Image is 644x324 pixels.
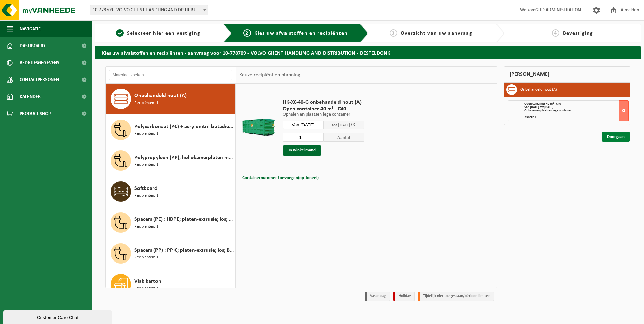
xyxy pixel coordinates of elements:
span: Kalender [20,88,41,105]
span: 1 [116,29,124,37]
iframe: chat widget [3,309,113,324]
p: Ophalen en plaatsen lege container [283,112,364,117]
span: Spacers (PE) : HDPE; platen-extrusie; los; A ; bont [134,215,234,223]
span: 2 [243,29,251,37]
span: Navigatie [20,20,41,37]
span: Dashboard [20,37,45,54]
span: Onbehandeld hout (A) [134,92,187,100]
input: Selecteer datum [283,121,324,129]
span: Bedrijfsgegevens [20,54,59,71]
button: Onbehandeld hout (A) Recipiënten: 1 [106,84,236,114]
div: [PERSON_NAME] [504,66,630,83]
h2: Kies uw afvalstoffen en recipiënten - aanvraag voor 10-778709 - VOLVO GHENT HANDLING AND DISTRIBU... [95,46,641,59]
span: 3 [390,29,397,37]
span: HK-XC-40-G onbehandeld hout (A) [283,99,364,106]
span: Recipiënten: 1 [134,193,158,199]
button: Polypropyleen (PP), hollekamerplaten met geweven PP, gekleurd Recipiënten: 1 [106,145,236,176]
li: Tijdelijk niet toegestaan/période limitée [418,292,494,301]
li: Holiday [393,292,415,301]
span: Recipiënten: 1 [134,285,158,292]
div: Ophalen en plaatsen lege container [524,109,628,112]
a: 1Selecteer hier een vestiging [98,29,218,37]
input: Materiaal zoeken [109,70,232,80]
span: Softboard [134,184,158,193]
h3: Onbehandeld hout (A) [520,84,557,95]
span: 10-778709 - VOLVO GHENT HANDLING AND DISTRIBUTION - DESTELDONK [90,5,208,15]
span: Contactpersonen [20,71,59,88]
span: Product Shop [20,105,51,122]
span: Open container 40 m³ - C40 [283,106,364,112]
span: Polypropyleen (PP), hollekamerplaten met geweven PP, gekleurd [134,154,234,162]
button: Containernummer toevoegen(optioneel) [242,173,319,183]
strong: Van [DATE] tot [DATE] [524,105,553,109]
span: Kies uw afvalstoffen en recipiënten [254,31,348,36]
div: Aantal: 1 [524,116,628,119]
button: Spacers (PE) : HDPE; platen-extrusie; los; A ; bont Recipiënten: 1 [106,207,236,238]
span: Vlak karton [134,277,161,285]
span: Spacers (PP) : PP C; platen-extrusie; los; B ; bont [134,246,234,254]
span: Recipiënten: 1 [134,254,158,261]
span: 10-778709 - VOLVO GHENT HANDLING AND DISTRIBUTION - DESTELDONK [90,5,208,15]
li: Vaste dag [365,292,390,301]
span: Overzicht van uw aanvraag [401,31,472,36]
button: In winkelmand [283,145,321,156]
button: Polycarbonaat (PC) + acrylonitril butadieen styreen (ABS) onbewerkt, gekleurd Recipiënten: 1 [106,114,236,145]
span: Selecteer hier een vestiging [127,31,200,36]
span: Bevestiging [563,31,593,36]
button: Softboard Recipiënten: 1 [106,176,236,207]
span: Open container 40 m³ - C40 [524,102,561,106]
span: Recipiënten: 1 [134,131,158,137]
span: Recipiënten: 1 [134,162,158,168]
span: Containernummer toevoegen(optioneel) [242,176,319,180]
span: Aantal [324,133,364,142]
span: 4 [552,29,559,37]
span: Recipiënten: 1 [134,223,158,230]
div: Keuze recipiënt en planning [236,67,304,84]
strong: GHD ADMINISTRATION [535,7,581,13]
button: Spacers (PP) : PP C; platen-extrusie; los; B ; bont Recipiënten: 1 [106,238,236,269]
span: tot [DATE] [332,123,350,127]
span: Recipiënten: 1 [134,100,158,106]
span: Polycarbonaat (PC) + acrylonitril butadieen styreen (ABS) onbewerkt, gekleurd [134,123,234,131]
button: Vlak karton Recipiënten: 1 [106,269,236,300]
a: Doorgaan [602,132,630,142]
